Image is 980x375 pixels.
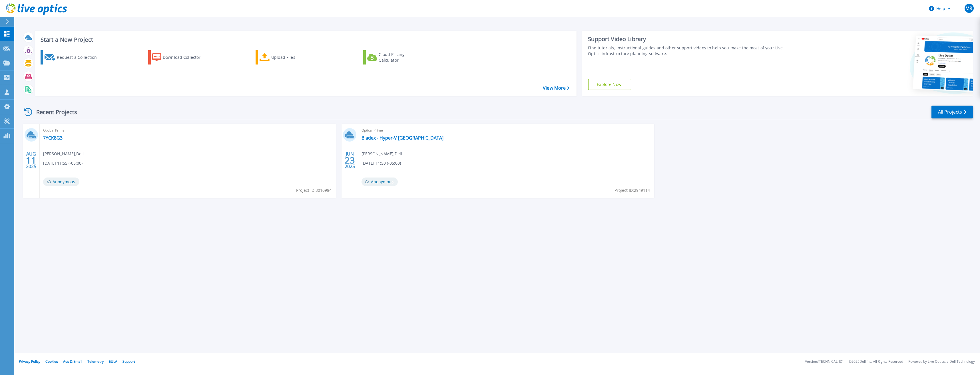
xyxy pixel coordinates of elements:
[588,79,631,90] a: Explore Now!
[122,359,135,364] a: Support
[588,35,792,43] div: Support Video Library
[362,127,651,134] span: Optical Prime
[344,150,355,171] div: JUN 2025
[543,85,569,91] a: View More
[588,45,792,57] div: Find tutorials, instructional guides and other support videos to help you make the most of your L...
[41,37,569,43] h3: Start a New Project
[363,50,427,64] a: Cloud Pricing Calculator
[148,50,212,64] a: Download Collector
[849,360,903,364] li: © 2025 Dell Inc. All Rights Reserved
[931,106,973,118] a: All Projects
[345,158,355,163] span: 23
[965,6,972,11] span: MR
[26,158,36,163] span: 11
[296,187,332,193] span: Project ID: 3010984
[362,160,401,166] span: [DATE] 11:50 (-05:00)
[271,52,317,63] div: Upload Files
[163,52,208,63] div: Download Collector
[43,151,84,157] span: [PERSON_NAME] , Dell
[43,178,79,186] span: Anonymous
[41,50,104,64] a: Request a Collection
[379,52,424,63] div: Cloud Pricing Calculator
[362,178,398,186] span: Anonymous
[26,150,37,171] div: AUG 2025
[109,359,117,364] a: EULA
[87,359,104,364] a: Telemetry
[805,360,844,364] li: Version: [TECHNICAL_ID]
[19,359,40,364] a: Privacy Policy
[256,50,319,64] a: Upload Files
[22,105,85,119] div: Recent Projects
[57,52,103,63] div: Request a Collection
[63,359,82,364] a: Ads & Email
[362,151,402,157] span: [PERSON_NAME] , Dell
[43,127,332,134] span: Optical Prime
[908,360,975,364] li: Powered by Live Optics, a Dell Technology
[45,359,58,364] a: Cookies
[614,187,650,193] span: Project ID: 2949114
[43,160,83,166] span: [DATE] 11:55 (-05:00)
[43,135,63,141] a: 7YCK8G3
[362,135,443,141] a: Bladex - Hyper-V [GEOGRAPHIC_DATA]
